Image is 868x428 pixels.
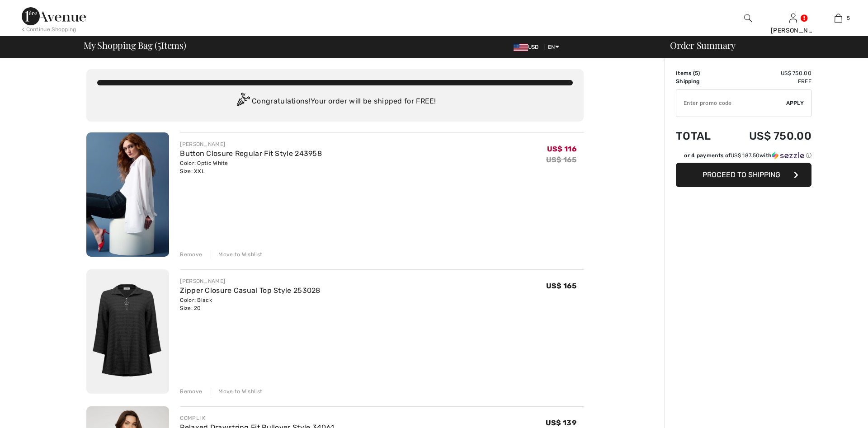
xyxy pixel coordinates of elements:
div: Congratulations! Your order will be shipped for FREE! [97,93,573,111]
span: 5 [695,70,698,76]
span: My Shopping Bag ( Items) [84,41,186,50]
span: US$ 165 [546,282,576,290]
div: [PERSON_NAME] [180,277,320,285]
span: US$ 187.50 [731,152,759,159]
a: Zipper Closure Casual Top Style 253028 [180,286,320,295]
span: USD [514,44,542,50]
a: Button Closure Regular Fit Style 243958 [180,149,322,158]
div: [PERSON_NAME] [771,26,815,35]
td: Shipping [676,77,725,85]
img: search the website [744,13,752,24]
img: Zipper Closure Casual Top Style 253028 [86,269,169,394]
iframe: Opens a widget where you can find more information [810,401,859,423]
span: EN [548,44,559,50]
img: Sezzle [772,151,804,160]
span: 5 [157,38,161,50]
td: US$ 750.00 [725,121,811,151]
img: My Bag [835,13,842,24]
span: US$ 116 [547,145,576,153]
div: Color: Optic White Size: XXL [180,159,322,175]
img: My Info [789,13,797,24]
div: Move to Wishlist [211,387,262,395]
span: Apply [786,99,804,107]
img: Button Closure Regular Fit Style 243958 [86,132,169,257]
span: 5 [847,14,850,22]
input: Promo code [676,89,786,117]
div: or 4 payments ofUS$ 187.50withSezzle Click to learn more about Sezzle [676,151,811,163]
button: Proceed to Shipping [676,163,811,187]
img: Congratulation2.svg [234,93,252,111]
div: Order Summary [659,41,863,50]
div: COMPLI K [180,414,334,422]
td: Total [676,121,725,151]
div: Remove [180,387,202,395]
span: Proceed to Shipping [703,170,780,179]
img: US Dollar [514,44,528,51]
div: Color: Black Size: 20 [180,296,320,312]
img: 1ère Avenue [22,7,86,25]
div: [PERSON_NAME] [180,140,322,148]
div: Remove [180,250,202,259]
td: US$ 750.00 [725,69,811,77]
s: US$ 165 [546,155,576,164]
a: 5 [816,13,860,24]
a: Sign In [789,14,797,22]
div: < Continue Shopping [22,25,76,33]
div: Move to Wishlist [211,250,262,259]
td: Items ( ) [676,69,725,77]
span: US$ 139 [546,419,576,427]
div: or 4 payments of with [684,151,811,160]
td: Free [725,77,811,85]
